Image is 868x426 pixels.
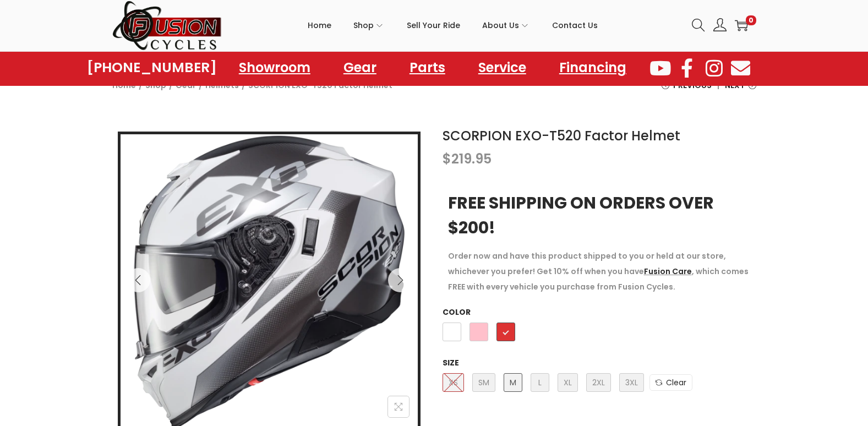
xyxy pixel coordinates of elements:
[407,1,460,50] a: Sell Your Ride
[443,150,451,168] span: $
[531,373,549,392] span: L
[443,150,492,168] bdi: 219.95
[558,373,578,392] span: XL
[353,12,374,39] span: Shop
[308,12,331,39] span: Home
[443,307,471,318] label: Color
[619,373,644,392] span: 3XL
[735,19,748,32] a: 0
[228,55,321,80] a: Showroom
[448,248,751,294] p: Order now and have this product shipped to you or held at our store, whichever you prefer! Get 10...
[126,268,150,292] button: Previous
[548,55,637,80] a: Financing
[448,190,751,240] h3: FREE SHIPPING ON ORDERS OVER $200!
[443,357,459,368] label: Size
[398,55,456,80] a: Parts
[482,1,530,50] a: About Us
[649,374,692,391] a: Clear
[662,78,712,101] a: Previous
[353,1,385,50] a: Shop
[228,55,637,80] nav: Menu
[725,78,756,101] a: Next
[482,12,519,39] span: About Us
[552,12,598,39] span: Contact Us
[472,373,495,392] span: SM
[87,60,217,75] a: [PHONE_NUMBER]
[644,266,692,277] a: Fusion Care
[504,373,522,392] span: M
[388,268,412,292] button: Next
[552,1,598,50] a: Contact Us
[332,55,387,80] a: Gear
[222,1,684,50] nav: Primary navigation
[586,373,611,392] span: 2XL
[407,12,460,39] span: Sell Your Ride
[467,55,537,80] a: Service
[308,1,331,50] a: Home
